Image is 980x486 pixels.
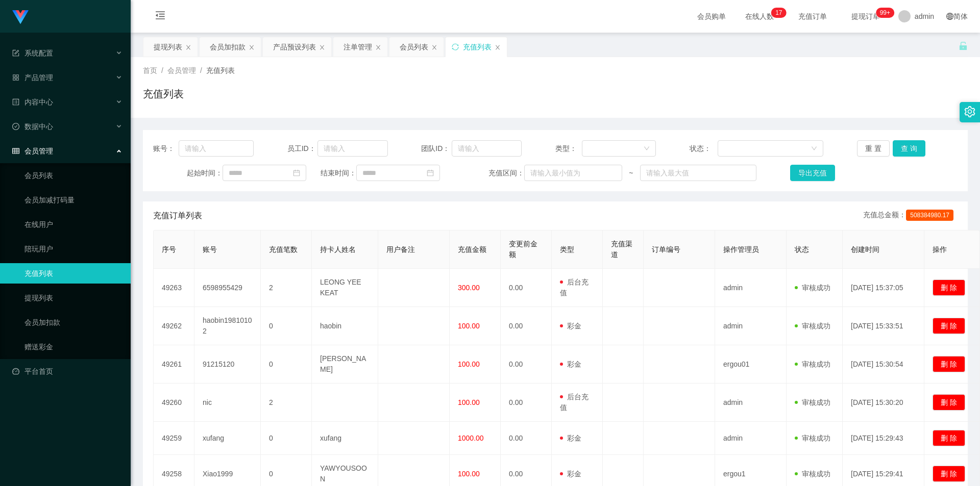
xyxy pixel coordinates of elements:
[458,398,480,406] span: 100.00
[933,318,965,334] button: 删 除
[458,284,480,292] span: 300.00
[375,44,381,50] i: 图标: close
[24,263,122,284] a: 充值列表
[843,383,924,422] td: [DATE] 15:30:20
[715,345,787,383] td: ergou01
[795,322,830,330] span: 审核成功
[779,8,782,18] p: 7
[427,169,434,176] i: 图标: calendar
[795,245,809,253] span: 状态
[793,13,832,20] span: 充值订单
[964,106,975,117] i: 图标: setting
[154,269,194,307] td: 49263
[12,73,53,82] span: 产品管理
[906,210,953,221] span: 508384980.17
[261,269,312,307] td: 2
[933,466,965,482] button: 删 除
[12,49,19,57] i: 图标: form
[843,422,924,455] td: [DATE] 15:29:43
[843,269,924,307] td: [DATE] 15:37:05
[851,245,879,253] span: 创建时间
[12,122,53,131] span: 数据中心
[458,434,484,442] span: 1000.00
[293,169,300,176] i: 图标: calendar
[524,165,622,181] input: 请输入最小值为
[652,245,680,253] span: 订单编号
[154,383,194,422] td: 49260
[12,10,29,24] img: logo.9652507e.png
[194,269,261,307] td: 6598955429
[312,345,378,383] td: [PERSON_NAME]
[795,398,830,406] span: 审核成功
[249,44,255,50] i: 图标: close
[162,245,176,253] span: 序号
[946,13,953,20] i: 图标: global
[501,307,552,345] td: 0.00
[555,143,582,154] span: 类型：
[261,307,312,345] td: 0
[312,269,378,307] td: LEONG YEE KEAT
[811,145,817,152] i: 图标: down
[12,74,19,81] i: 图标: appstore-o
[431,44,437,50] i: 图标: close
[771,8,786,18] sup: 17
[501,422,552,455] td: 0.00
[200,66,202,74] span: /
[560,470,581,478] span: 彩金
[400,37,428,57] div: 会员列表
[795,470,830,478] span: 审核成功
[501,269,552,307] td: 0.00
[210,37,246,57] div: 会员加扣款
[452,43,459,50] i: 图标: sync
[194,345,261,383] td: 91215120
[203,245,217,253] span: 账号
[560,322,581,330] span: 彩金
[194,383,261,422] td: nic
[187,168,223,178] span: 起始时间：
[501,345,552,383] td: 0.00
[458,322,480,330] span: 100.00
[194,307,261,345] td: haobin19810102
[857,140,890,157] button: 重 置
[495,44,501,50] i: 图标: close
[715,307,787,345] td: admin
[509,240,537,259] span: 变更前金额
[843,345,924,383] td: [DATE] 15:30:54
[458,360,480,368] span: 100.00
[933,245,947,253] span: 操作
[320,245,356,253] span: 持卡人姓名
[622,168,640,178] span: ~
[143,1,178,33] i: 图标: menu-fold
[321,168,356,178] span: 结束时间：
[640,165,756,181] input: 请输入最大值
[143,66,157,74] span: 首页
[24,165,122,186] a: 会员列表
[452,140,522,157] input: 请输入
[863,210,958,222] div: 充值总金额：
[458,245,486,253] span: 充值金额
[24,337,122,357] a: 赠送彩金
[344,37,372,57] div: 注单管理
[261,383,312,422] td: 2
[12,98,53,106] span: 内容中心
[24,312,122,332] a: 会员加扣款
[795,284,830,292] span: 审核成功
[12,49,53,57] span: 系统配置
[12,123,19,130] i: 图标: check-circle-o
[206,66,235,74] span: 充值列表
[185,44,191,50] i: 图标: close
[143,86,184,101] h1: 充值列表
[273,37,316,57] div: 产品预设列表
[715,269,787,307] td: admin
[261,345,312,383] td: 0
[261,422,312,455] td: 0
[12,361,122,381] a: 图标: dashboard平台首页
[194,422,261,455] td: xufang
[153,143,179,154] span: 账号：
[463,37,492,57] div: 充值列表
[501,383,552,422] td: 0.00
[715,422,787,455] td: admin
[317,140,388,157] input: 请输入
[775,8,779,18] p: 1
[560,278,589,297] span: 后台充值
